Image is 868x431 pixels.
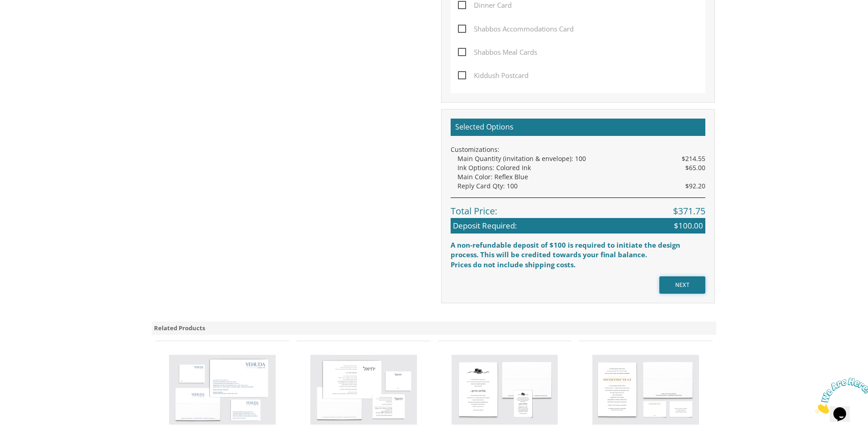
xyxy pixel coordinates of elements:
iframe: chat widget [812,374,868,417]
span: $371.75 [673,205,705,218]
div: Total Price: [451,197,705,218]
span: $92.20 [685,182,705,191]
img: Chat attention grabber [4,4,60,40]
img: Bar Mitzvah Invitation Style 18 [169,355,276,425]
div: Reply Card Qty: 100 [457,182,705,191]
div: Main Quantity (invitation & envelope): 100 [457,154,705,163]
div: Deposit Required: [451,218,705,234]
span: $100.00 [674,220,703,231]
span: $65.00 [685,163,705,172]
img: Bar Mitzvah Invitation Style 21 [452,355,558,425]
input: NEXT [659,276,705,294]
div: Customizations: [451,145,705,154]
img: Bar Mitzvah Invitation Style 19 [310,355,417,425]
div: Prices do not include shipping costs. [451,260,705,270]
div: A non-refundable deposit of $100 is required to initiate the design process. This will be credite... [451,240,705,260]
span: Shabbos Accommodations Card [458,23,574,35]
div: Ink Options: Colored Ink [457,163,705,172]
span: $214.55 [682,154,705,163]
div: Related Products [152,322,717,335]
img: Bar Mitzvah Invitation Style 22 [592,355,699,425]
span: Kiddush Postcard [458,70,529,81]
div: Main Color: Reflex Blue [457,172,705,182]
span: Shabbos Meal Cards [458,47,537,58]
h2: Selected Options [451,119,705,136]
